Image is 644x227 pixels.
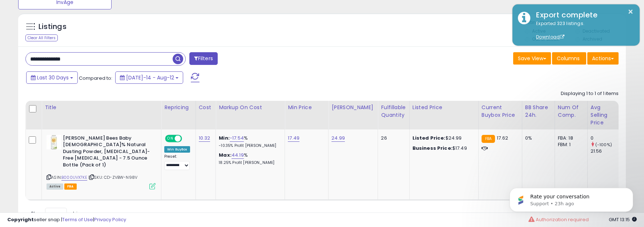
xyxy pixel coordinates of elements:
div: Clear All Filters [25,34,58,41]
span: Show: entries [31,210,83,217]
p: 18.25% Profit [PERSON_NAME] [219,160,279,165]
div: 21.56 [591,148,620,154]
b: Business Price: [412,145,452,152]
div: 0% [525,135,549,141]
a: 17.49 [288,135,299,142]
div: 0 [591,135,620,141]
div: Markup on Cost [219,104,282,111]
span: [DATE]-14 - Aug-12 [126,74,174,81]
a: 10.32 [199,135,210,142]
div: Repricing [164,104,193,111]
small: (-100%) [595,142,612,148]
button: × [628,7,633,16]
p: -10.35% Profit [PERSON_NAME] [219,143,279,148]
button: Filters [189,52,218,65]
a: B000UVX7KE [61,174,87,181]
div: Displaying 1 to 1 of 1 items [561,90,619,97]
b: Listed Price: [412,135,446,141]
div: Preset: [164,154,190,170]
button: Columns [552,52,586,65]
button: [DATE]-14 - Aug-12 [115,71,183,84]
div: [PERSON_NAME] [331,104,375,111]
button: Actions [587,52,619,65]
b: Max: [219,152,232,158]
div: Avg Selling Price [591,104,617,127]
th: The percentage added to the cost of goods (COGS) that forms the calculator for Min & Max prices. [216,101,285,129]
a: Download [536,34,564,40]
strong: Copyright [7,216,34,223]
div: 26 [381,135,403,141]
a: 24.99 [331,135,345,142]
b: [PERSON_NAME] Bees Baby [DEMOGRAPHIC_DATA]% Natural Dusting Powder, [MEDICAL_DATA]-Free [MEDICAL_... [63,135,151,170]
span: Last 30 Days [37,74,69,81]
div: FBM: 1 [558,141,582,148]
div: ASIN: [47,135,156,189]
span: ON [166,135,175,141]
span: Columns [557,55,580,62]
div: BB Share 24h. [525,104,552,119]
div: % [219,135,279,148]
a: Privacy Policy [94,216,126,223]
button: Last 30 Days [26,71,78,84]
span: FBA [64,183,77,190]
div: FBA: 18 [558,135,582,141]
img: 41hUCMcyR1L._SL40_.jpg [47,135,61,149]
b: Min: [219,135,230,141]
div: % [219,152,279,165]
div: Export complete [531,10,634,20]
div: Title [45,104,158,111]
div: Listed Price [412,104,475,111]
small: FBA [482,135,495,143]
div: Cost [199,104,213,111]
span: Compared to: [79,75,112,82]
div: $24.99 [412,135,473,141]
a: -17.54 [230,135,244,142]
div: Current Buybox Price [482,104,519,119]
span: All listings currently available for purchase on Amazon [47,183,63,190]
div: $17.49 [412,145,473,152]
div: Min Price [288,104,325,111]
div: Fulfillable Quantity [381,104,406,119]
button: Save View [513,52,551,65]
a: 44.19 [232,152,244,159]
div: Num of Comp. [558,104,584,119]
h5: Listings [39,22,67,32]
span: 17.62 [497,135,508,141]
div: Exported 323 listings. [531,20,634,41]
div: Win BuyBox [164,146,190,153]
iframe: Intercom notifications message [499,173,644,223]
a: Terms of Use [62,216,93,223]
div: seller snap | | [7,216,126,223]
span: | SKU: CD-ZVBW-N98V [88,174,137,180]
span: OFF [181,135,193,141]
